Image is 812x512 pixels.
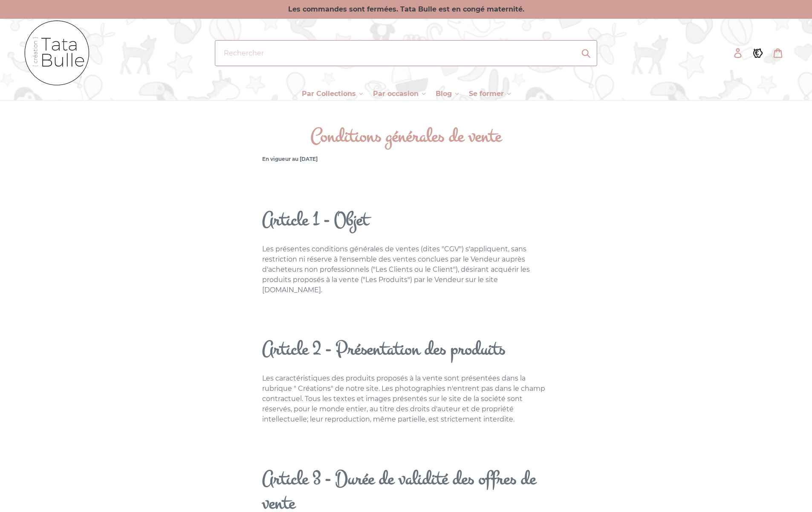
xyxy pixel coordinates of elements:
span: Blog [436,90,452,98]
span: Par occasion [373,90,419,98]
a: € [748,42,769,64]
img: Tata Bulle [23,19,92,87]
h5: En vigueur au [DATE] [262,156,550,162]
strong: Article 2 - Présentation des produits [262,336,505,363]
input: Rechercher [215,40,598,66]
span: Se former [469,90,504,98]
button: Se former [465,87,515,100]
strong: Article 1 - Objet [262,207,368,233]
button: Blog [431,87,463,100]
span: Par Collections [302,90,356,98]
p: Les présentes conditions générales de ventes (dites "CGV") s'appliquent, sans restriction ni rése... [262,244,550,295]
button: Par occasion [369,87,430,100]
h1: Conditions générales de vente [262,124,550,149]
p: Les caractéristiques des produits proposés à la vente sont présentées dans la rubrique " Création... [262,373,550,425]
button: Par Collections [298,87,367,100]
tspan: € [755,49,759,57]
